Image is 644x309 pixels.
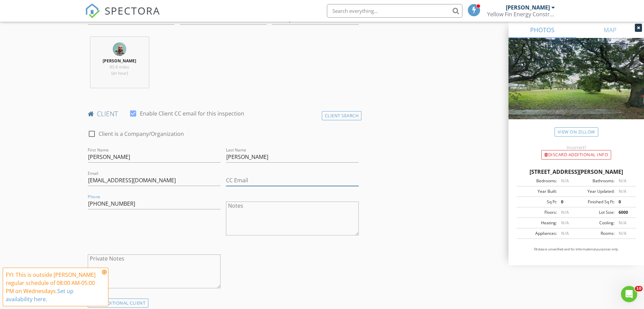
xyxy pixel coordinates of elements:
[576,230,615,236] div: Rooms:
[322,111,362,120] div: Client Search
[555,127,598,137] a: View on Zillow
[105,3,160,18] span: SPECTORA
[619,230,626,236] span: N/A
[111,70,128,76] span: (an hour)
[508,22,576,38] a: PHOTOS
[576,209,615,215] div: Lot Size:
[99,130,184,137] label: Client is a Company/Organization
[519,178,557,184] div: Bedrooms:
[619,220,626,226] span: N/A
[487,11,555,18] div: Yellow Fin Energy Construction Services LLC
[561,178,569,184] span: N/A
[576,22,644,38] a: MAP
[103,58,136,64] strong: [PERSON_NAME]
[621,286,637,302] iframe: Intercom live chat
[508,145,644,150] div: Incorrect?
[519,188,557,194] div: Year Built:
[561,230,569,236] span: N/A
[85,3,100,18] img: The Best Home Inspection Software - Spectora
[519,199,557,205] div: Sq Ft:
[88,109,359,118] h4: client
[615,209,634,215] div: 6000
[88,298,149,308] div: ADD ADDITIONAL client
[615,199,634,205] div: 0
[85,9,160,23] a: SPECTORA
[576,199,615,205] div: Finished Sq Ft:
[619,178,626,184] span: N/A
[561,209,569,215] span: N/A
[519,220,557,226] div: Heating:
[517,247,636,252] p: All data is unverified and for informational purposes only.
[140,110,244,117] label: Enable Client CC email for this inspection
[110,64,129,70] span: 65.6 miles
[327,4,462,18] input: Search everything...
[517,168,636,176] div: [STREET_ADDRESS][PERSON_NAME]
[541,150,611,160] div: Discard Additional info
[635,286,643,291] span: 10
[576,188,615,194] div: Year Updated:
[113,42,126,56] img: selfie.jpg
[6,271,100,303] div: FYI: This is outside [PERSON_NAME] regular schedule of 08:00 AM-05:00 PM on Wednesdays.
[619,188,626,194] span: N/A
[272,16,301,22] div: Crawlspace
[576,178,615,184] div: Bathrooms:
[506,4,550,11] div: [PERSON_NAME]
[519,230,557,236] div: Appliances:
[561,220,569,226] span: N/A
[576,220,615,226] div: Cooling:
[508,38,644,136] img: streetview
[557,199,576,205] div: 0
[519,209,557,215] div: Floors:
